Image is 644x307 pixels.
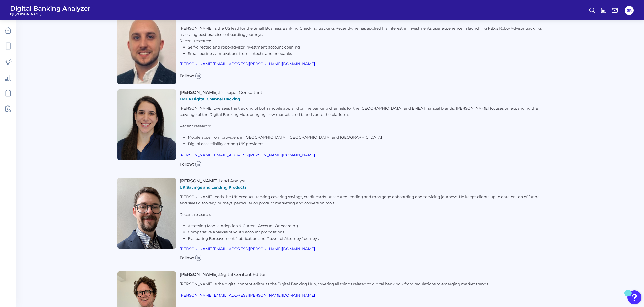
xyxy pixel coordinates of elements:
div: [PERSON_NAME], [180,178,543,184]
li: Self-directed and robo-advisor investment account opening [188,44,543,50]
span: by [PERSON_NAME] [10,12,91,16]
li: Digital accessibility among UK providers [188,140,543,147]
p: [PERSON_NAME] is the digital content editor at the Digital Banking Hub, covering all things relat... [180,281,543,287]
div: UK Savings and Lending Products [180,184,543,191]
a: [PERSON_NAME][EMAIL_ADDRESS][PERSON_NAME][DOMAIN_NAME] [180,61,315,66]
img: Katie_Chalmers.jpg [117,89,176,160]
div: [PERSON_NAME], [180,271,543,278]
div: [PERSON_NAME] is the US lead for the Small Business Banking Checking tracking. Recently, he has a... [180,25,543,38]
div: Follow: [180,73,543,85]
span: Principal Consultant [219,90,262,95]
li: Small business innovations from fintechs and neobanks [188,50,543,57]
a: [PERSON_NAME][EMAIL_ADDRESS][PERSON_NAME][DOMAIN_NAME] [180,246,315,251]
div: 1 [627,293,629,300]
img: Rory_Pennington.jpg [117,14,176,84]
span: Lead Analyst [219,178,246,183]
li: Assessing Mobile Adoption & Current Account Onboarding [188,223,543,229]
button: SR [625,6,634,15]
a: [PERSON_NAME][EMAIL_ADDRESS][PERSON_NAME][DOMAIN_NAME] [180,293,315,298]
img: MicrosoftTeams-image_(26).png [117,178,176,249]
div: [PERSON_NAME], [180,89,543,96]
div: Recent research: [180,38,543,44]
a: [PERSON_NAME][EMAIL_ADDRESS][PERSON_NAME][DOMAIN_NAME] [180,153,315,157]
div: EMEA Digital Channel tracking [180,96,543,102]
div: Follow: [180,254,543,267]
p: Recent research: [180,211,543,218]
p: [PERSON_NAME] oversees the tracking of both mobile app and online banking channels for the [GEOGR... [180,105,543,118]
span: Digital Banking Analyzer [10,5,91,12]
li: Comparative analysis of youth account propositions [188,229,543,235]
p: [PERSON_NAME] leads the UK product tracking covering savings, credit cards, unsecured lending and... [180,194,543,206]
p: Recent research: [180,123,543,129]
span: Digital Content Editor [219,272,266,277]
li: Mobile apps from providers in [GEOGRAPHIC_DATA], [GEOGRAPHIC_DATA] and [GEOGRAPHIC_DATA] [188,134,543,140]
button: Open Resource Center, 1 new notification [627,290,641,304]
div: Follow: [180,161,543,173]
li: Evaluating Bereavement Notification and Power of Attorney Journeys [188,235,543,242]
